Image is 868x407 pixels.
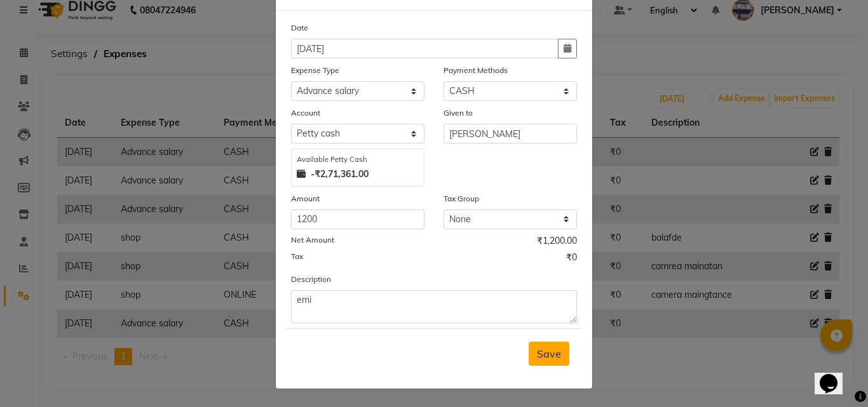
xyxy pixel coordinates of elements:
[291,65,339,76] label: Expense Type
[529,342,569,366] button: Save
[815,356,855,394] iframe: chat widget
[444,193,479,204] label: Tax Group
[537,347,561,360] span: Save
[566,251,577,267] span: ₹0
[537,234,577,251] span: ₹1,200.00
[291,210,424,229] input: Amount
[291,251,303,262] label: Tax
[444,107,473,119] label: Given to
[311,168,369,181] strong: -₹2,71,361.00
[291,22,308,34] label: Date
[291,193,320,204] label: Amount
[291,234,334,246] label: Net Amount
[291,274,331,285] label: Description
[297,154,419,165] div: Available Petty Cash
[444,65,508,76] label: Payment Methods
[444,124,577,143] input: Given to
[291,107,320,119] label: Account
